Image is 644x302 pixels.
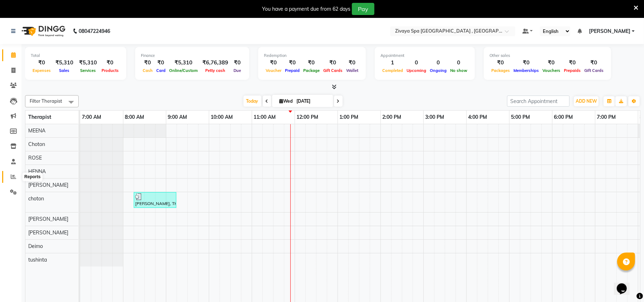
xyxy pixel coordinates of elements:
div: ₹0 [283,59,301,67]
div: Other sales [490,53,605,59]
span: Vouchers [541,68,562,73]
span: Prepaids [562,68,582,73]
span: Ongoing [428,68,448,73]
div: ₹0 [154,59,167,67]
div: ₹0 [301,59,321,67]
div: ₹5,310 [76,59,100,67]
b: 08047224946 [79,21,110,41]
div: ₹0 [141,59,154,67]
button: ADD NEW [574,96,599,106]
span: No show [448,68,469,73]
div: ₹0 [231,59,244,67]
span: Package [301,68,321,73]
span: Deimo [28,243,43,249]
div: Total [31,53,121,59]
div: ₹5,310 [167,59,200,67]
span: Gift Cards [321,68,344,73]
span: Gift Cards [582,68,605,73]
div: You have a payment due from 62 days [262,5,350,13]
span: Sales [58,68,72,73]
span: Card [154,68,167,73]
div: ₹0 [562,59,582,67]
span: Prepaid [283,68,301,73]
div: ₹0 [344,59,360,67]
input: Search Appointment [507,96,570,107]
a: 8:00 AM [123,112,146,122]
div: Finance [141,53,244,59]
div: ₹0 [321,59,344,67]
span: [PERSON_NAME] [28,229,68,236]
span: Packages [490,68,512,73]
span: [PERSON_NAME] [589,28,630,35]
span: Completed [380,68,405,73]
a: 2:00 PM [381,112,403,122]
div: ₹0 [31,59,53,67]
a: 11:00 AM [252,112,278,122]
a: 12:00 PM [295,112,320,122]
div: ₹5,310 [53,59,76,67]
span: [PERSON_NAME] [28,216,68,222]
span: Upcoming [405,68,428,73]
span: tushinta [28,257,47,263]
a: 5:00 PM [510,112,532,122]
iframe: chat widget [614,273,637,295]
a: 7:00 PM [595,112,618,122]
div: ₹0 [490,59,512,67]
span: Cash [141,68,154,73]
div: ₹0 [512,59,541,67]
a: 10:00 AM [209,112,235,122]
input: 2025-09-03 [295,96,330,107]
a: 3:00 PM [424,112,446,122]
div: 0 [405,59,428,67]
div: [PERSON_NAME], TK01, 08:15 AM-09:15 AM, Javanese Pampering - 60 Mins [134,193,176,207]
span: Memberships [512,68,541,73]
span: Products [100,68,121,73]
span: ROSE [28,155,42,161]
span: Voucher [264,68,283,73]
span: Services [78,68,98,73]
span: Petty cash [203,68,227,73]
div: Appointment [380,53,469,59]
a: 6:00 PM [552,112,575,122]
span: choton [28,195,44,202]
a: 9:00 AM [166,112,189,122]
span: HENNA [28,168,46,175]
div: ₹0 [264,59,283,67]
span: Today [244,96,261,107]
a: 4:00 PM [467,112,489,122]
span: Expenses [31,68,53,73]
span: Wed [278,98,295,104]
button: Pay [352,3,374,15]
div: 0 [448,59,469,67]
span: [PERSON_NAME] [28,182,68,188]
span: Wallet [344,68,360,73]
span: Filter Therapist [30,98,62,104]
div: ₹0 [100,59,121,67]
img: logo [18,21,67,41]
span: Choton [28,141,45,147]
a: 7:00 AM [80,112,103,122]
div: 1 [380,59,405,67]
span: MEENA [28,127,45,134]
a: 1:00 PM [338,112,360,122]
div: Reports [23,173,42,181]
div: Redemption [264,53,360,59]
div: ₹6,76,389 [200,59,231,67]
span: Due [232,68,243,73]
div: 0 [428,59,448,67]
div: ₹0 [541,59,562,67]
div: ₹0 [582,59,605,67]
span: ADD NEW [576,98,597,104]
span: Online/Custom [167,68,200,73]
span: Therapist [28,114,51,120]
